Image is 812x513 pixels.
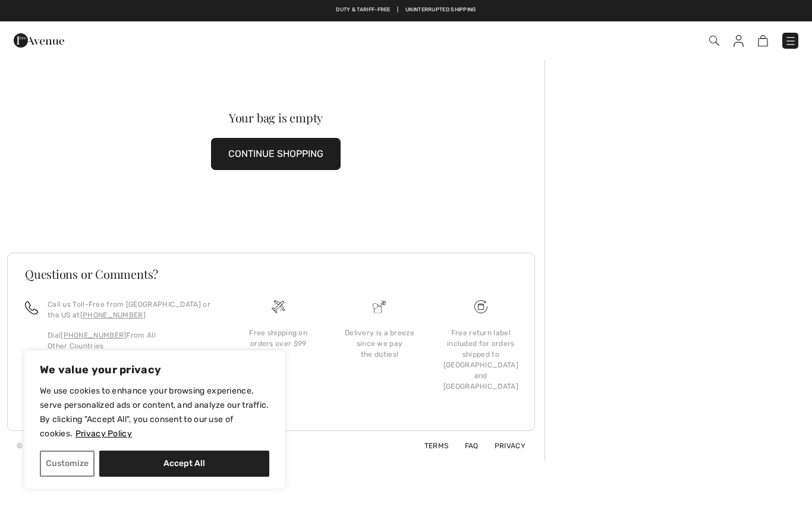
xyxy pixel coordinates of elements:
div: Free shipping on orders over $99 [237,328,319,349]
img: Menu [785,35,797,47]
h3: Questions or Comments? [25,268,517,280]
button: Accept All [99,451,269,477]
a: Terms [410,442,449,450]
a: 1ère Avenue [14,34,64,45]
img: Shopping Bag [758,35,768,46]
img: 1ère Avenue [14,29,64,52]
img: call [25,301,38,314]
img: Delivery is a breeze since we pay the duties! [373,300,386,313]
button: CONTINUE SHOPPING [211,138,341,170]
div: © [GEOGRAPHIC_DATA] All Rights Reserved [17,440,171,451]
img: Search [709,36,719,46]
p: Call us Toll-Free from [GEOGRAPHIC_DATA] or the US at [48,299,213,320]
div: We value your privacy [24,350,285,489]
img: Free shipping on orders over $99 [272,300,285,313]
div: Your bag is empty [34,112,518,124]
div: Delivery is a breeze since we pay the duties! [338,328,420,360]
a: [PHONE_NUMBER] [61,331,126,339]
p: We value your privacy [40,363,269,377]
a: [PHONE_NUMBER] [80,311,146,319]
p: We use cookies to enhance your browsing experience, serve personalized ads or content, and analyz... [40,384,269,441]
p: Dial From All Other Countries [48,330,213,351]
img: Free shipping on orders over $99 [474,300,487,313]
a: Privacy [480,442,525,450]
button: Customize [40,451,95,477]
a: FAQ [451,442,479,450]
div: Free return label included for orders shipped to [GEOGRAPHIC_DATA] and [GEOGRAPHIC_DATA] [440,328,522,392]
img: My Info [734,35,744,47]
a: Privacy Policy [75,428,133,439]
